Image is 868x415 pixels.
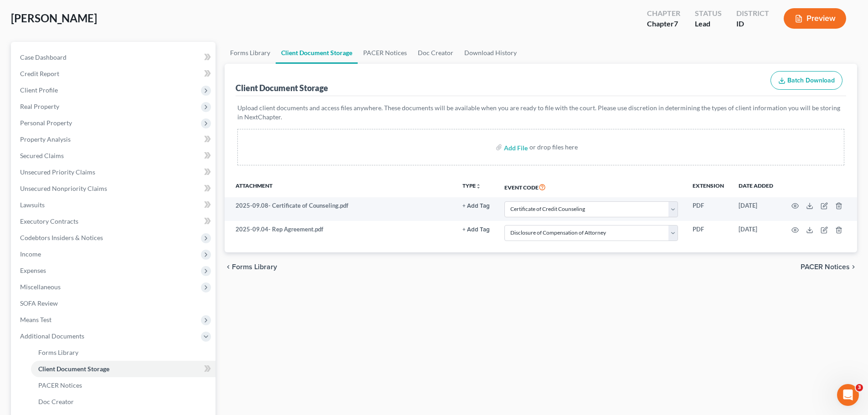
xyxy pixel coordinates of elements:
[412,42,459,64] a: Doc Creator
[20,184,107,192] span: Unsecured Nonpriority Claims
[784,8,846,29] button: Preview
[647,19,680,29] div: Chapter
[38,381,82,389] span: PACER Notices
[13,131,216,148] a: Property Analysis
[497,176,685,197] th: Event Code
[13,148,216,164] a: Secured Claims
[20,70,59,77] span: Credit Report
[225,197,455,221] td: 2025-09.08- Certificate of Counseling.pdf
[38,348,78,356] span: Forms Library
[13,213,216,230] a: Executory Contracts
[20,283,61,291] span: Miscellaneous
[647,8,680,19] div: Chapter
[31,361,216,377] a: Client Document Storage
[801,263,850,271] span: PACER Notices
[685,197,731,221] td: PDF
[358,42,412,64] a: PACER Notices
[695,19,722,29] div: Lead
[20,168,95,176] span: Unsecured Priority Claims
[225,42,276,64] a: Forms Library
[731,197,781,221] td: [DATE]
[695,8,722,19] div: Status
[225,176,455,197] th: Attachment
[13,49,216,66] a: Case Dashboard
[685,176,731,197] th: Extension
[225,221,455,245] td: 2025-09.04- Rep Agreement.pdf
[20,316,51,323] span: Means Test
[674,19,678,28] span: 7
[225,263,277,271] button: chevron_left Forms Library
[236,82,328,93] div: Client Document Storage
[13,164,216,180] a: Unsecured Priority Claims
[20,299,58,307] span: SOFA Review
[237,103,844,122] p: Upload client documents and access files anywhere. These documents will be available when you are...
[20,119,72,127] span: Personal Property
[13,295,216,312] a: SOFA Review
[31,377,216,394] a: PACER Notices
[736,19,769,29] div: ID
[20,332,84,340] span: Additional Documents
[731,176,781,197] th: Date added
[462,183,481,189] button: TYPEunfold_more
[770,71,842,90] button: Batch Download
[476,184,481,189] i: unfold_more
[38,365,109,373] span: Client Document Storage
[20,102,59,110] span: Real Property
[20,266,46,274] span: Expenses
[20,201,45,209] span: Lawsuits
[225,263,232,271] i: chevron_left
[685,221,731,245] td: PDF
[731,221,781,245] td: [DATE]
[20,152,64,159] span: Secured Claims
[462,201,490,210] a: + Add Tag
[462,227,490,233] button: + Add Tag
[13,197,216,213] a: Lawsuits
[11,11,97,25] span: [PERSON_NAME]
[856,384,863,391] span: 3
[462,225,490,234] a: + Add Tag
[31,394,216,410] a: Doc Creator
[801,263,857,271] button: PACER Notices chevron_right
[462,203,490,209] button: + Add Tag
[276,42,358,64] a: Client Document Storage
[837,384,859,406] iframe: Intercom live chat
[529,143,578,152] div: or drop files here
[850,263,857,271] i: chevron_right
[20,86,58,94] span: Client Profile
[20,217,78,225] span: Executory Contracts
[459,42,522,64] a: Download History
[787,77,835,84] span: Batch Download
[232,263,277,271] span: Forms Library
[736,8,769,19] div: District
[20,234,103,241] span: Codebtors Insiders & Notices
[20,135,71,143] span: Property Analysis
[13,66,216,82] a: Credit Report
[20,250,41,258] span: Income
[20,53,67,61] span: Case Dashboard
[38,398,74,405] span: Doc Creator
[31,344,216,361] a: Forms Library
[13,180,216,197] a: Unsecured Nonpriority Claims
